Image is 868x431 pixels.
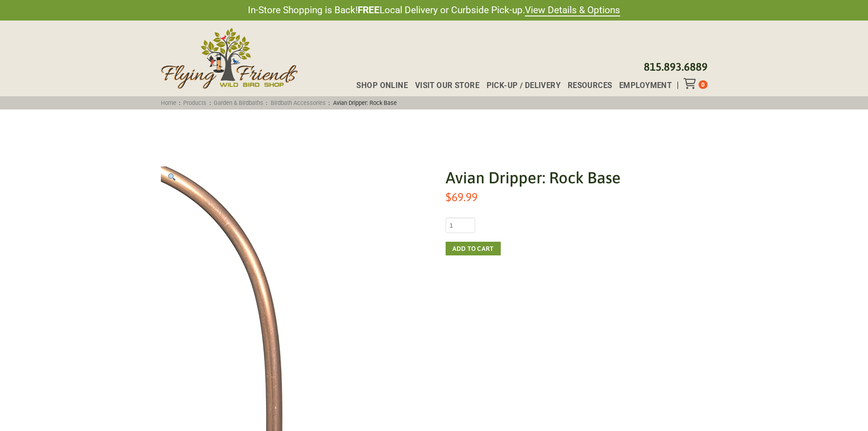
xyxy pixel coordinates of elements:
[330,99,400,106] span: Avian Dripper: Rock Base
[161,166,183,188] a: View full-screen image gallery
[408,82,479,89] a: Visit Our Store
[612,82,672,89] a: Employment
[619,82,672,89] span: Employment
[356,82,408,89] span: Shop Online
[358,5,380,16] strong: FREE
[349,82,407,89] a: Shop Online
[211,99,267,106] a: Garden & Birdbaths
[158,99,400,106] span: : : : :
[415,82,479,89] span: Visit Our Store
[525,5,620,16] a: View Details & Options
[446,190,452,203] span: $
[446,242,501,255] button: Add to cart
[161,28,298,89] img: Flying Friends Wild Bird Shop Logo
[479,82,560,89] a: Pick-up / Delivery
[568,82,612,89] span: Resources
[248,4,620,17] span: In-Store Shopping is Back! Local Delivery or Curbside Pick-up.
[560,82,612,89] a: Resources
[446,218,475,233] input: Product quantity
[267,99,329,106] a: Birdbath Accessories
[180,99,210,106] a: Products
[446,190,478,203] bdi: 69.99
[487,82,561,89] span: Pick-up / Delivery
[701,81,704,88] span: 0
[158,99,179,106] a: Home
[644,61,708,73] a: 815.893.6889
[446,166,708,189] h1: Avian Dripper: Rock Base
[683,78,699,89] div: Toggle Off Canvas Content
[168,173,175,181] img: 🔍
